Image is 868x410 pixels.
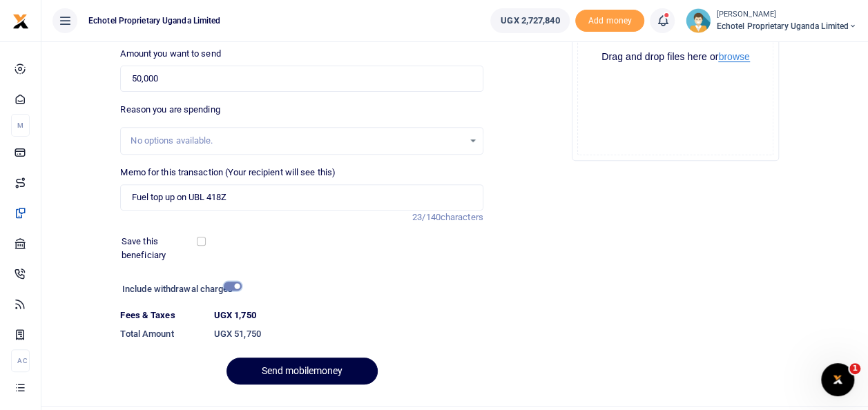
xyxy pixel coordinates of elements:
span: 1 [849,363,860,374]
a: profile-user [PERSON_NAME] Echotel Proprietary Uganda Limited [686,8,857,33]
div: Drag and drop files here or [578,50,773,64]
span: Echotel Proprietary Uganda Limited [83,14,226,27]
img: profile-user [686,8,711,33]
label: Memo for this transaction (Your recipient will see this) [120,166,336,179]
img: logo-small [12,13,29,30]
iframe: Intercom live chat [821,363,854,396]
h6: UGX 51,750 [214,329,483,340]
span: Echotel Proprietary Uganda Limited [716,20,857,32]
label: Amount you want to send [120,47,220,61]
a: Add money [575,14,644,25]
input: Enter extra information [120,184,483,211]
li: Toup your wallet [575,10,644,32]
span: 23/140 [412,212,441,222]
div: No options available. [131,134,463,148]
a: UGX 2,727,840 [490,8,570,33]
li: Ac [11,349,30,372]
button: Send mobilemoney [226,358,378,384]
button: browse [718,52,749,62]
label: Reason you are spending [120,103,220,117]
label: UGX 1,750 [214,309,256,322]
span: characters [441,212,483,222]
h6: Total Amount [120,329,202,340]
h6: Include withdrawal charges [122,284,235,295]
small: [PERSON_NAME] [716,9,857,21]
dt: Fees & Taxes [115,309,208,322]
input: UGX [120,66,483,92]
li: Wallet ballance [485,8,575,33]
a: logo-small logo-large logo-large [12,15,29,26]
label: Save this beneficiary [122,235,199,262]
span: Add money [575,10,644,32]
span: UGX 2,727,840 [501,14,559,28]
li: M [11,114,30,137]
